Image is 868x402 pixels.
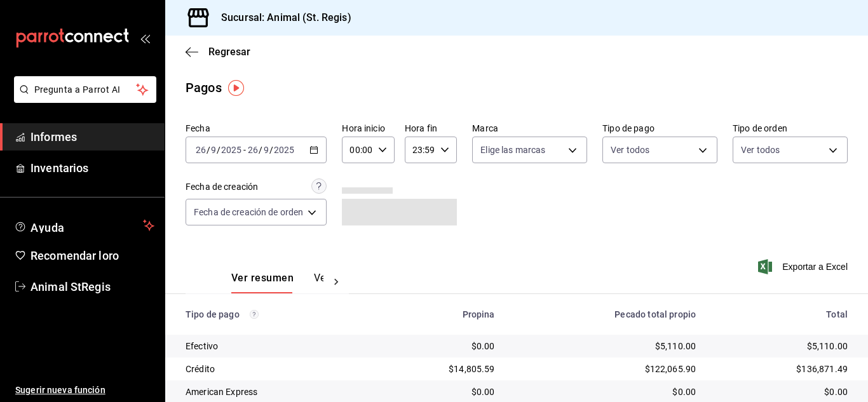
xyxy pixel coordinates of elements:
[208,46,250,58] font: Regresar
[611,145,649,155] font: Ver todos
[480,145,545,155] font: Elige las marcas
[472,123,498,133] font: Marca
[263,145,269,155] input: --
[186,46,250,58] button: Regresar
[186,80,222,95] font: Pagos
[210,145,217,155] input: --
[463,309,495,319] font: Propina
[614,309,696,319] font: Pecado total propio
[186,182,258,192] font: Fecha de creación
[259,145,262,155] font: /
[733,123,787,133] font: Tipo de orden
[273,145,295,155] input: ----
[186,387,257,397] font: American Express
[807,341,848,351] font: $5,110.00
[31,249,119,262] font: Recomendar loro
[186,364,215,374] font: Crédito
[31,161,88,175] font: Inventarios
[186,309,240,319] font: Tipo de pago
[655,341,696,351] font: $5,110.00
[228,80,244,96] img: Marcador de información sobre herramientas
[824,387,848,397] font: $0.00
[796,364,848,374] font: $136,871.49
[195,145,207,155] input: --
[14,76,156,103] button: Pregunta a Parrot AI
[194,207,303,217] font: Fecha de creación de orden
[186,123,210,133] font: Fecha
[471,341,495,351] font: $0.00
[342,123,384,133] font: Hora inicio
[645,364,696,374] font: $122,065.90
[602,123,654,133] font: Tipo de pago
[186,341,218,351] font: Efectivo
[220,145,242,155] input: ----
[31,280,111,293] font: Animal StRegis
[207,145,210,155] font: /
[449,364,495,374] font: $14,805.59
[761,259,848,274] button: Exportar a Excel
[231,272,294,284] font: Ver resumen
[471,387,495,397] font: $0.00
[741,145,780,155] font: Ver todos
[826,309,848,319] font: Total
[314,272,362,284] font: Ver pagos
[31,130,77,144] font: Informes
[9,92,156,105] a: Pregunta a Parrot AI
[34,84,121,95] font: Pregunta a Parrot AI
[405,123,437,133] font: Hora fin
[217,145,220,155] font: /
[243,145,246,155] font: -
[250,310,259,319] svg: Los pagos realizados con Pay y otras terminales son montos brutos.
[15,385,105,395] font: Sugerir nueva función
[269,145,273,155] font: /
[672,387,696,397] font: $0.00
[140,33,150,43] button: abrir_cajón_menú
[231,271,323,293] div: pestañas de navegación
[31,221,65,234] font: Ayuda
[221,11,351,23] font: Sucursal: Animal (St. Regis)
[247,145,259,155] input: --
[782,262,848,272] font: Exportar a Excel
